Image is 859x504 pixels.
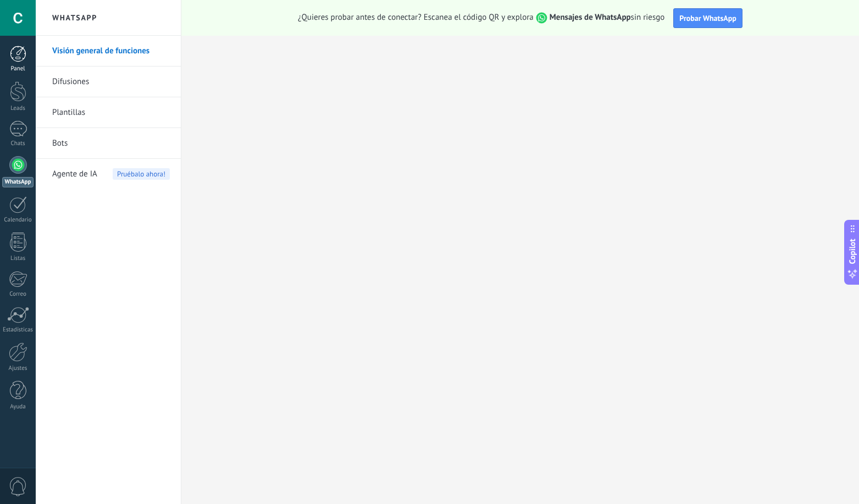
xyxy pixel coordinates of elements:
a: Difusiones [52,67,170,97]
li: Bots [36,128,181,159]
a: Bots [52,128,170,159]
div: Calendario [2,217,34,224]
button: Probar WhatsApp [673,8,742,28]
span: Copilot [847,239,858,264]
a: Visión general de funciones [52,36,170,67]
li: Agente de IA [36,159,181,189]
div: Listas [2,255,34,262]
div: Panel [2,65,34,73]
div: Estadísticas [2,326,34,334]
div: Leads [2,105,34,112]
span: Agente de IA [52,159,97,190]
strong: Mensajes de WhatsApp [550,12,631,23]
li: Plantillas [36,97,181,128]
li: Difusiones [36,67,181,97]
a: Plantillas [52,97,170,128]
a: Agente de IAPruébalo ahora! [52,159,170,190]
div: Ajustes [2,365,34,372]
div: WhatsApp [2,177,34,187]
span: ¿Quieres probar antes de conectar? Escanea el código QR y explora sin riesgo [298,12,664,24]
div: Ayuda [2,403,34,411]
span: Probar WhatsApp [679,13,736,23]
div: Correo [2,291,34,298]
div: Chats [2,140,34,147]
span: Pruébalo ahora! [113,168,170,180]
li: Visión general de funciones [36,36,181,67]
